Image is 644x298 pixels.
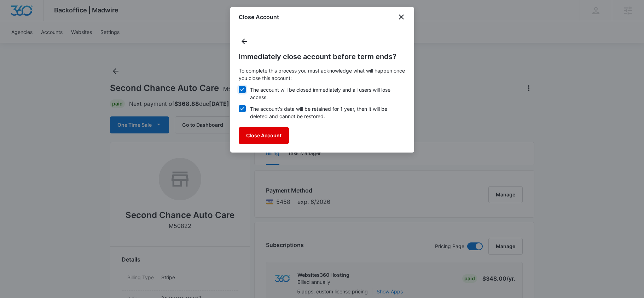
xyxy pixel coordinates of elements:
h1: Close Account [239,13,279,21]
button: close [397,13,406,21]
p: To complete this process you must acknowledge what will happen once you close this account: [239,67,406,82]
button: Close Account [239,127,289,144]
button: Back [239,36,250,47]
label: The account will be closed immediately and all users will lose access. [239,86,406,101]
h5: Immediately close account before term ends? [239,51,406,62]
label: The account's data will be retained for 1 year, then it will be deleted and cannot be restored. [239,105,406,120]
